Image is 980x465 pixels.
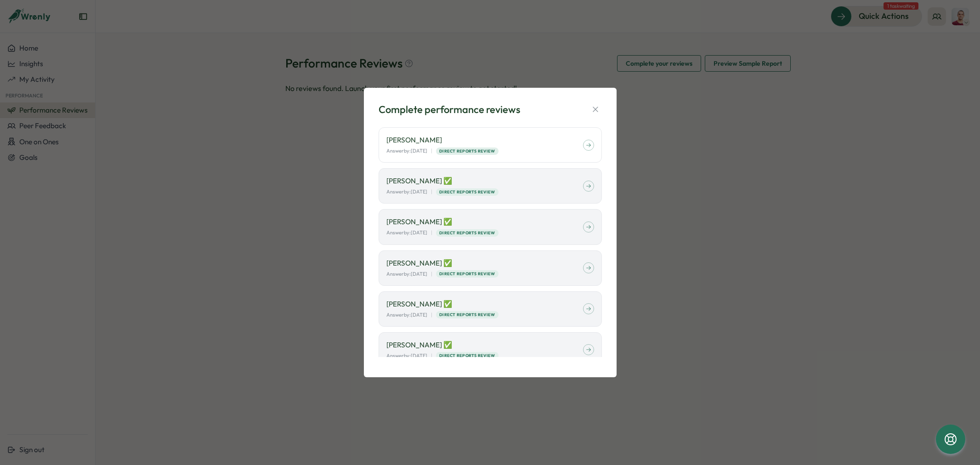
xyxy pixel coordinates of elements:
span: Direct Reports Review [439,189,495,195]
p: | [431,229,432,237]
span: Direct Reports Review [439,352,495,359]
p: [PERSON_NAME] [386,135,583,145]
p: [PERSON_NAME] ✅ [386,176,583,186]
p: [PERSON_NAME] ✅ [386,340,583,350]
a: [PERSON_NAME] ✅Answerby:[DATE]|Direct Reports Review [379,209,602,244]
p: | [431,147,432,155]
p: Answer by: [DATE] [386,311,427,319]
p: Answer by: [DATE] [386,147,427,155]
a: [PERSON_NAME] ✅Answerby:[DATE]|Direct Reports Review [379,168,602,204]
p: [PERSON_NAME] ✅ [386,217,583,227]
span: Direct Reports Review [439,312,495,318]
a: [PERSON_NAME] ✅Answerby:[DATE]|Direct Reports Review [379,291,602,327]
p: [PERSON_NAME] ✅ [386,258,583,268]
a: [PERSON_NAME] ✅Answerby:[DATE]|Direct Reports Review [379,250,602,286]
a: [PERSON_NAME] Answerby:[DATE]|Direct Reports Review [379,127,602,163]
span: Direct Reports Review [439,271,495,277]
span: Direct Reports Review [439,148,495,154]
p: | [431,311,432,319]
p: Answer by: [DATE] [386,229,427,237]
p: Answer by: [DATE] [386,352,427,360]
p: [PERSON_NAME] ✅ [386,299,583,309]
p: | [431,188,432,196]
p: Answer by: [DATE] [386,188,427,196]
p: | [431,270,432,278]
p: | [431,352,432,360]
span: Direct Reports Review [439,230,495,236]
a: [PERSON_NAME] ✅Answerby:[DATE]|Direct Reports Review [379,332,602,368]
div: Complete performance reviews [379,102,520,117]
p: Answer by: [DATE] [386,270,427,278]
